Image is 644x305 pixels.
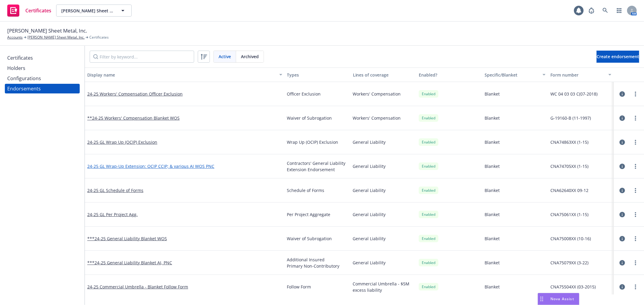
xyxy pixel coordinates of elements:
button: [PERSON_NAME] Sheet Metal, Inc. [56,5,132,17]
a: Search [599,5,611,17]
span: Schedule of Forms [287,187,348,193]
div: Blanket [482,227,548,251]
a: 24-25 GL Per Project Agg. [87,212,138,217]
a: 24-25 GL Wrap-Up Extension: OCIP CCIP; & various AI WOS PNC [87,163,214,169]
div: Blanket [482,251,548,275]
div: Certificates [7,53,33,63]
span: Commercial Umbrella - $5M excess liability [353,281,414,293]
div: CNA62640XX 09-12 [548,178,614,203]
a: **24-25 Workers' Compensation Blanket WOS [87,115,180,121]
span: [PERSON_NAME] Sheet Metal, Inc. [61,8,114,14]
span: [PERSON_NAME] Sheet Metal, Inc. [7,27,87,35]
a: more [632,259,639,266]
a: Holders [5,63,80,73]
a: [PERSON_NAME] Sheet Metal, Inc. [27,35,85,40]
button: Specific/Blanket [482,68,548,82]
div: Blanket [482,130,548,154]
a: more [632,115,639,122]
span: Certificates [89,35,109,40]
div: Blanket [482,106,548,130]
div: Enabled? [419,72,480,78]
a: 24-25 Workers' Compensation Officer Exclusion [87,91,183,97]
a: Configurations [5,74,80,83]
span: General Liability [353,211,414,218]
span: General Liability [353,235,414,242]
span: Active [219,53,231,60]
span: General Liability [353,139,414,145]
div: Configurations [7,74,41,83]
div: Display name [87,72,276,78]
div: Enabled [419,138,438,146]
a: 24-25 Commercial Umbrella - Blanket Follow Form [87,284,188,290]
a: more [632,283,639,291]
div: Drag to move [538,293,546,305]
div: Types [287,72,348,78]
button: Create endorsement [597,51,639,63]
span: Certificates [25,8,51,13]
a: more [632,163,639,170]
button: Display name [85,68,285,82]
span: Waiver of Subrogation [287,235,348,242]
button: Form number [548,68,614,82]
span: Per Project Aggregate [287,211,348,218]
div: Lines of coverage [353,72,414,78]
div: Enabled [419,211,438,218]
div: Enabled [419,187,438,194]
a: Certificates [5,53,80,63]
span: Nova Assist [550,296,574,301]
div: Enabled [419,259,438,266]
div: Enabled [419,114,438,122]
div: CNA75504XX (03-2015) [548,275,614,299]
div: G-19160-B (11-1997) [548,106,614,130]
span: Archived [241,53,259,60]
button: Lines of coverage [351,68,416,82]
a: 24-25 GL Schedule of Forms [87,187,143,193]
span: General Liability [353,187,414,193]
a: more [632,211,639,218]
span: General Liability [353,163,414,169]
span: Contractors' General Liability Extension Endorsement [287,160,348,173]
a: ***24-25 General Liability Blanket WOS [87,236,167,241]
div: Form number [550,72,605,78]
a: Certificates [5,2,54,19]
div: Enabled [419,162,438,170]
span: Workers' Compensation [353,91,414,97]
span: Officer Exclusion [287,91,348,97]
a: more [632,90,639,98]
span: Workers' Compensation [353,115,414,121]
div: Specific/Blanket [485,72,539,78]
a: more [632,235,639,242]
span: General Liability [353,259,414,266]
input: Filter by keyword... [90,51,194,63]
a: Switch app [613,5,625,17]
div: Blanket [482,154,548,178]
a: 24-25 GL Wrap Up (OCIP) Exclusion [87,139,157,145]
a: Report a Bug [585,5,598,17]
div: Endorsements [7,84,41,93]
span: Wrap Up (OCIP) Exclusion [287,139,348,145]
div: CNA75061XX (1-15) [548,203,614,227]
a: ***24-25 General Liability Blanket AI, PNC [87,260,172,266]
a: Accounts [7,35,23,40]
div: Blanket [482,82,548,106]
div: CNA74705XX (1-15) [548,154,614,178]
span: Create endorsement [597,54,639,59]
div: Holders [7,63,25,73]
div: CNA74863XX (1-15) [548,130,614,154]
div: Blanket [482,178,548,203]
div: Enabled [419,90,438,98]
div: Blanket [482,275,548,299]
div: Enabled [419,235,438,242]
a: more [632,187,639,194]
span: Additional Insured [287,256,348,263]
div: CNA75079XX (3-22) [548,251,614,275]
div: Blanket [482,203,548,227]
span: Follow Form [287,284,348,290]
a: Endorsements [5,84,80,93]
span: Waiver of Subrogation [287,115,348,121]
button: Enabled? [416,68,482,82]
div: CNA75008XX (10-16) [548,227,614,251]
button: Nova Assist [538,293,579,305]
a: more [632,139,639,146]
div: WC 04 03 03 C(07-2018) [548,82,614,106]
